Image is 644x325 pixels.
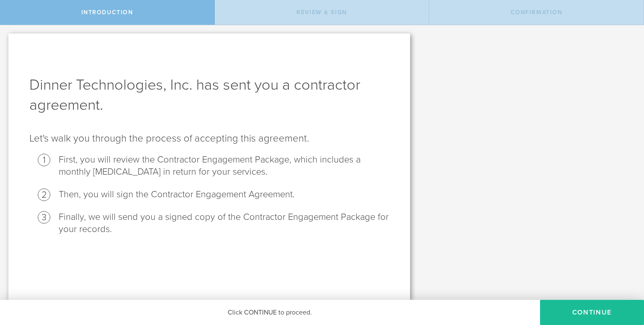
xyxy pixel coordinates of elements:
span: Introduction [81,9,133,16]
h1: Dinner Technologies, Inc. has sent you a contractor agreement. [29,75,389,115]
p: Let's walk you through the process of accepting this agreement. [29,132,389,145]
button: Continue [540,300,644,325]
span: Review & sign [296,9,347,16]
li: Finally, we will send you a signed copy of the Contractor Engagement Package for your records. [59,211,389,235]
li: First, you will review the Contractor Engagement Package, which includes a monthly [MEDICAL_DATA]... [59,154,389,178]
span: Confirmation [511,9,563,16]
li: Then, you will sign the Contractor Engagement Agreement. [59,188,389,201]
